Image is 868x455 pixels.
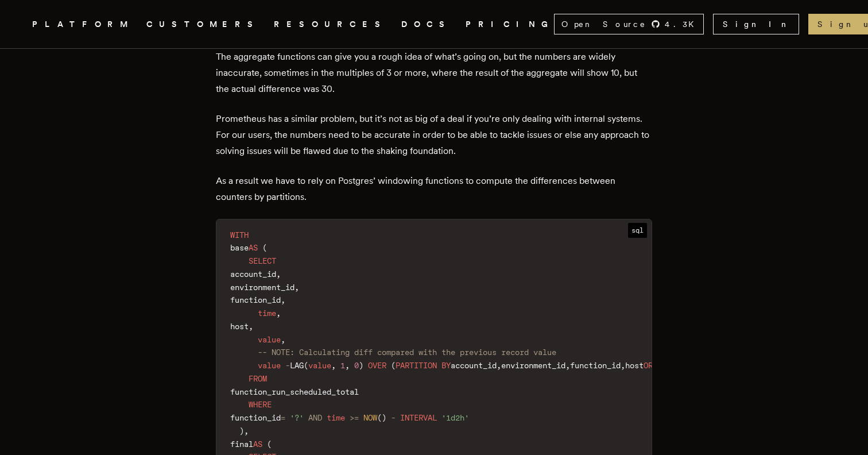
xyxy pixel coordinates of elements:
span: ( [304,361,308,370]
span: final [230,439,253,449]
span: FROM [249,374,267,383]
span: BY [441,361,451,370]
span: 4.3 K [665,18,701,30]
span: SELECT [249,256,276,265]
span: function_id [230,413,281,422]
button: RESOURCES [274,17,387,32]
span: base [230,243,249,252]
span: ( [391,361,396,370]
span: value [258,335,281,344]
span: AND [308,413,322,422]
a: Sign In [713,14,799,34]
span: time [327,413,345,422]
span: LAG [290,361,304,370]
span: ) [382,413,386,422]
span: ( [262,243,267,252]
span: INTERVAL [400,413,437,422]
span: , [294,283,299,292]
span: , [565,361,570,370]
span: , [345,361,350,370]
span: WITH [230,230,249,240]
span: function_id [230,295,281,304]
a: PRICING [466,17,554,32]
span: host [625,361,644,370]
p: Prometheus has a similar problem, but it’s not as big of a deal if you’re only dealing with inter... [216,111,652,159]
span: , [249,322,253,331]
p: The aggregate functions can give you a rough idea of what’s going on, but the numbers are widely ... [216,49,652,97]
span: environment_id [230,283,294,292]
span: account_id [451,361,497,370]
span: function_id [570,361,621,370]
span: Open Source [561,18,646,30]
a: CUSTOMERS [146,17,260,32]
span: AS [253,439,262,449]
span: , [621,361,625,370]
span: value [258,361,281,370]
span: , [276,269,281,279]
span: , [281,335,285,344]
span: , [244,426,249,435]
span: ( [377,413,382,422]
span: , [276,309,281,318]
span: host [230,322,249,331]
button: PLATFORM [32,17,133,32]
span: - [391,413,396,422]
span: = [281,413,285,422]
p: As a result we have to rely on Postgres’ windowing functions to compute the differences between c... [216,173,652,205]
span: PARTITION [396,361,437,370]
span: 0 [354,361,359,370]
span: '1d2h' [441,413,469,422]
span: WHERE [249,400,272,409]
span: ( [267,439,272,449]
span: ) [359,361,363,370]
span: , [331,361,336,370]
span: sql [628,223,647,238]
span: OVER [368,361,386,370]
span: ) [239,426,244,435]
span: , [281,295,285,304]
span: function_run_scheduled_total [230,387,359,396]
span: >= [350,413,359,422]
span: , [497,361,501,370]
a: DOCS [401,17,452,32]
span: value [308,361,331,370]
span: - [285,361,290,370]
span: NOW [363,413,377,422]
span: time [258,309,276,318]
span: ORDER [644,361,666,370]
span: environment_id [501,361,565,370]
span: -- NOTE: Calculating diff compared with the previous record value [258,348,556,357]
span: AS [249,243,258,252]
span: 1 [340,361,345,370]
span: '?' [290,413,304,422]
span: account_id [230,269,276,279]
